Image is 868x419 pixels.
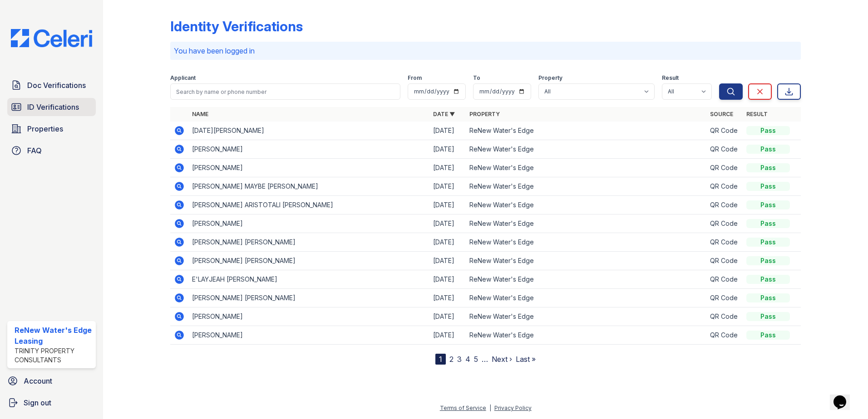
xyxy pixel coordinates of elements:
span: ID Verifications [27,102,79,112]
a: Result [746,111,768,117]
td: ReNew Water's Edge [466,159,707,177]
td: [DATE] [429,177,466,196]
td: [DATE] [429,233,466,252]
td: ReNew Water's Edge [466,177,707,196]
div: Pass [746,163,790,172]
a: ID Verifications [7,98,96,116]
div: ReNew Water's Edge Leasing [15,325,92,346]
a: Properties [7,120,96,138]
div: Trinity Property Consultants [15,346,92,365]
img: CE_Logo_Blue-a8612792a0a2168367f1c8372b55b34899dd931a85d93a1a3d3e32e68fde9ad4.png [4,29,99,47]
td: [PERSON_NAME] [188,214,429,233]
td: [DATE] [429,159,466,177]
td: QR Code [706,214,743,233]
td: [DATE] [429,289,466,307]
span: Properties [27,123,63,134]
div: Pass [746,256,790,265]
td: QR Code [706,159,743,177]
td: ReNew Water's Edge [466,140,707,159]
div: 1 [435,354,446,365]
td: QR Code [706,307,743,326]
td: [DATE] [429,214,466,233]
div: Pass [746,182,790,191]
td: E'LAYJEAH [PERSON_NAME] [188,270,429,289]
td: [PERSON_NAME] [188,159,429,177]
label: Result [662,74,679,82]
span: Sign out [24,397,51,408]
label: Property [538,74,562,82]
span: … [482,354,488,365]
td: ReNew Water's Edge [466,214,707,233]
a: Last » [516,355,536,364]
div: Identity Verifications [170,18,303,34]
iframe: chat widget [830,383,859,410]
td: ReNew Water's Edge [466,326,707,345]
a: 3 [457,355,462,364]
td: QR Code [706,270,743,289]
a: Next › [492,355,512,364]
a: Sign out [4,394,99,412]
label: From [408,74,422,82]
td: QR Code [706,140,743,159]
td: QR Code [706,177,743,196]
td: QR Code [706,326,743,345]
div: Pass [746,331,790,340]
a: 4 [465,355,470,364]
a: FAQ [7,141,96,160]
td: QR Code [706,233,743,252]
td: ReNew Water's Edge [466,289,707,307]
td: [PERSON_NAME] [PERSON_NAME] [188,233,429,252]
label: Applicant [170,74,196,82]
div: | [489,404,491,411]
td: [DATE][PERSON_NAME] [188,122,429,140]
td: QR Code [706,122,743,140]
div: Pass [746,200,790,209]
div: Pass [746,145,790,154]
div: Pass [746,312,790,321]
td: [PERSON_NAME] [PERSON_NAME] [188,289,429,307]
td: ReNew Water's Edge [466,252,707,270]
td: QR Code [706,252,743,270]
a: Name [192,111,208,117]
td: [PERSON_NAME] [188,140,429,159]
td: [PERSON_NAME] MAYBE [PERSON_NAME] [188,177,429,196]
div: Pass [746,126,790,135]
td: [DATE] [429,307,466,326]
td: QR Code [706,289,743,307]
td: ReNew Water's Edge [466,270,707,289]
span: Doc Verifications [27,80,86,91]
td: ReNew Water's Edge [466,233,707,252]
a: Terms of Service [440,404,486,411]
div: Pass [746,275,790,284]
td: ReNew Water's Edge [466,122,707,140]
td: ReNew Water's Edge [466,307,707,326]
td: QR Code [706,196,743,214]
div: Pass [746,238,790,247]
td: [PERSON_NAME] [188,326,429,345]
td: [DATE] [429,122,466,140]
td: [DATE] [429,196,466,214]
td: [PERSON_NAME] [188,307,429,326]
a: Account [4,372,99,390]
a: Date ▼ [433,111,455,117]
td: [DATE] [429,270,466,289]
input: Search by name or phone number [170,83,400,100]
div: Pass [746,219,790,228]
label: To [473,74,480,82]
td: [PERSON_NAME] [PERSON_NAME] [188,252,429,270]
td: [PERSON_NAME] ARISTOTALI [PERSON_NAME] [188,196,429,214]
span: FAQ [27,145,42,156]
p: You have been logged in [174,45,797,56]
a: Source [710,111,733,117]
td: [DATE] [429,140,466,159]
div: Pass [746,293,790,302]
a: 5 [474,355,478,364]
a: Privacy Policy [494,404,532,411]
td: ReNew Water's Edge [466,196,707,214]
a: Doc Verifications [7,76,96,94]
a: Property [469,111,500,117]
td: [DATE] [429,252,466,270]
td: [DATE] [429,326,466,345]
span: Account [24,375,52,386]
